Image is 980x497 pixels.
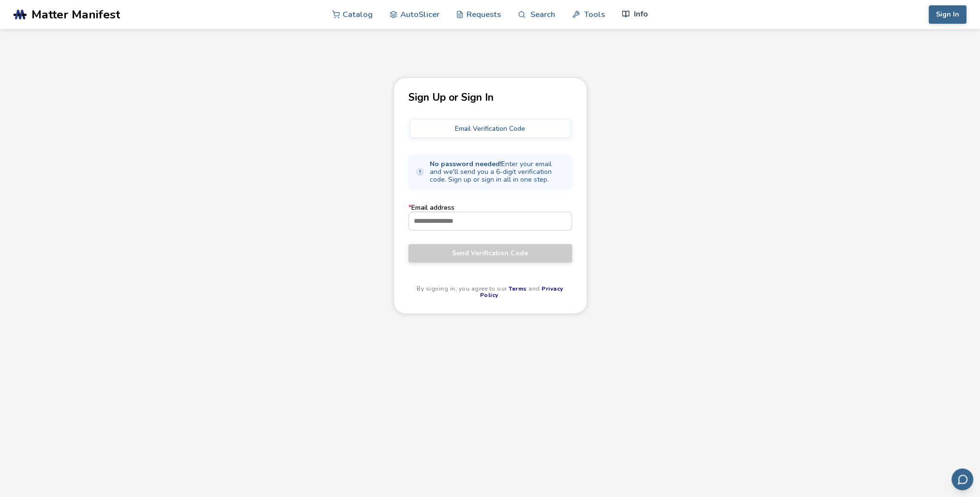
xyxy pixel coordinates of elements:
[951,468,973,490] button: Send feedback via email
[416,249,565,257] span: Send Verification Code
[409,212,572,230] input: *Email address
[408,286,572,299] p: By signing in, you agree to our and .
[430,160,565,184] span: Enter your email and we'll send you a 6-digit verification code. Sign up or sign in all in one step.
[430,159,501,169] strong: No password needed!
[31,8,120,21] span: Matter Manifest
[410,120,570,138] button: Email Verification Code
[929,5,966,24] button: Sign In
[408,204,572,230] label: Email address
[408,93,572,103] p: Sign Up or Sign In
[408,244,572,263] button: Send Verification Code
[480,285,563,299] a: Privacy Policy
[509,285,527,293] a: Terms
